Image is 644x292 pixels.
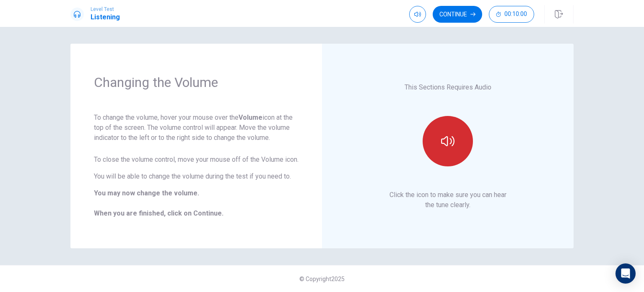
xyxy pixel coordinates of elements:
p: This Sections Requires Audio [405,82,491,92]
div: Open Intercom Messenger [615,263,636,284]
p: Click the icon to make sure you can hear the tune clearly. [390,190,506,210]
h1: Listening [91,12,120,22]
p: You will be able to change the volume during the test if you need to. [94,171,299,182]
span: © Copyright 2025 [299,276,345,282]
span: 00:10:00 [504,11,527,18]
span: Level Test [91,6,120,12]
h1: Changing the Volume [94,74,299,91]
b: You may now change the volume. When you are finished, click on Continue. [94,189,223,217]
button: 00:10:00 [489,6,534,23]
strong: Volume [239,113,262,121]
button: Continue [433,6,482,23]
p: To change the volume, hover your mouse over the icon at the top of the screen. The volume control... [94,113,299,143]
p: To close the volume control, move your mouse off of the Volume icon. [94,155,299,165]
